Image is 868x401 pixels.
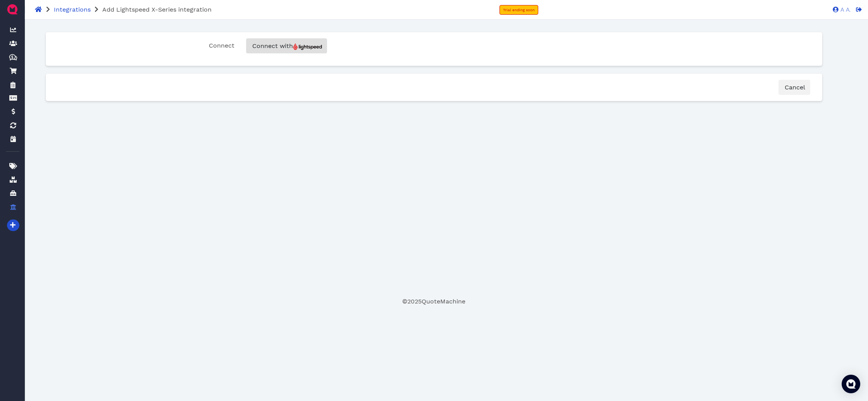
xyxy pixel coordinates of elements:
tspan: $ [11,55,14,59]
span: Connect with [251,42,322,50]
a: Cancel [778,80,810,95]
img: QuoteM_icon_flat.png [6,3,19,15]
span: Connect [209,42,234,49]
a: Trial ending soon [499,5,538,15]
span: Trial ending soon [503,8,535,12]
img: Vend [293,43,322,50]
a: A A. [829,6,851,13]
span: Add Lightspeed X-Series integration [102,6,212,13]
button: Connect withVend [246,38,327,53]
a: Integrations [54,6,91,13]
span: Cancel [784,84,805,91]
div: Open Intercom Messenger [842,375,860,393]
footer: © 2025 QuoteMachine [45,297,822,306]
span: A A. [839,7,851,13]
